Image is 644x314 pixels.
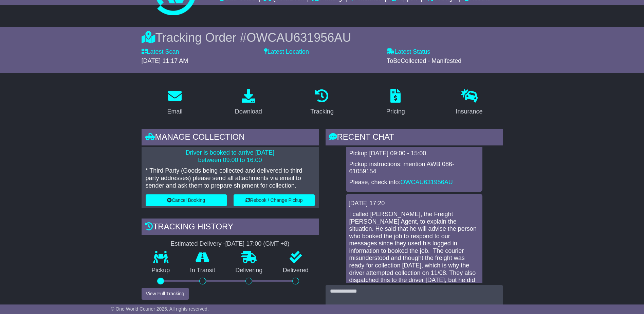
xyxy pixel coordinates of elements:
[167,107,182,116] div: Email
[456,107,483,116] div: Insurance
[142,288,189,300] button: View Full Tracking
[234,194,315,206] button: Rebook / Change Pickup
[111,306,209,312] span: © One World Courier 2025. All rights reserved.
[142,219,319,237] div: Tracking history
[349,150,479,157] p: Pickup [DATE] 09:00 - 15:00.
[382,87,409,119] a: Pricing
[146,167,315,189] p: * Third Party (Goods being collected and delivered to third party addresses) please send all atta...
[349,200,480,207] div: [DATE] 17:20
[326,129,503,147] div: RECENT CHAT
[401,179,453,186] a: OWCAU631956AU
[225,240,290,248] div: [DATE] 17:00 (GMT +8)
[142,240,319,248] div: Estimated Delivery -
[349,179,479,186] p: Please, check info:
[180,267,225,274] p: In Transit
[246,31,351,45] span: OWCAU631956AU
[146,194,227,206] button: Cancel Booking
[225,267,273,274] p: Delivering
[349,161,479,175] p: Pickup instructions: mention AWB 086-61059154
[235,107,262,116] div: Download
[310,107,333,116] div: Tracking
[142,129,319,147] div: Manage collection
[142,267,180,274] p: Pickup
[264,48,309,56] label: Latest Location
[142,48,179,56] label: Latest Scan
[387,48,430,56] label: Latest Status
[452,87,487,119] a: Insurance
[349,211,479,313] p: I called [PERSON_NAME], the Freight [PERSON_NAME] Agent, to explain the situation. He said that h...
[386,107,405,116] div: Pricing
[142,57,188,64] span: [DATE] 11:17 AM
[273,267,319,274] p: Delivered
[146,149,315,164] p: Driver is booked to arrive [DATE] between 09:00 to 16:00
[231,87,266,119] a: Download
[387,57,461,64] span: ToBeCollected - Manifested
[306,87,338,119] a: Tracking
[142,30,503,45] div: Tracking Order #
[163,87,187,119] a: Email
